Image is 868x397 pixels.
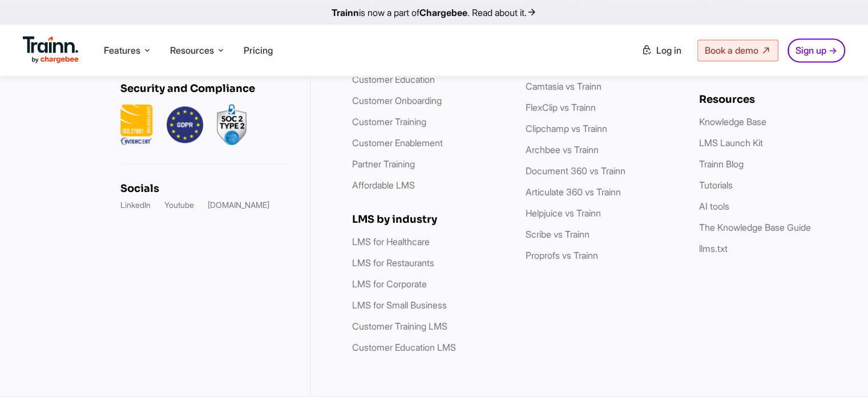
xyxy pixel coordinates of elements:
a: LMS for Small Business [352,299,447,311]
a: Trainn Blog [699,158,744,170]
a: Clipchamp vs Trainn [526,123,607,134]
a: LinkedIn [120,199,151,211]
img: GDPR.png [167,104,203,145]
a: Sign up → [788,38,845,62]
a: The Knowledge Base Guide [699,222,811,233]
a: Tutorials [699,179,733,191]
h6: Security and Compliance [120,82,292,95]
img: ISO [120,104,153,145]
a: Customer Onboarding [352,95,442,106]
h6: Resources [699,93,850,106]
a: AI tools [699,200,729,212]
a: Helpjuice vs Trainn [526,207,601,219]
a: Proprofs vs Trainn [526,250,598,261]
span: Log in [656,45,681,56]
a: Log in [635,40,688,61]
a: Customer Education [352,74,435,85]
a: Book a demo [697,39,778,61]
a: LMS Launch Kit [699,137,763,149]
a: Camtasia vs Trainn [526,81,601,92]
a: Customer Enablement [352,137,443,149]
a: LMS for Healthcare [352,236,430,247]
img: Trainn Logo [23,36,79,63]
span: Features [104,44,140,57]
a: Affordable LMS [352,179,415,191]
span: Book a demo [705,45,758,56]
a: Youtube [164,199,194,211]
a: Customer Education LMS [352,342,456,353]
a: [DOMAIN_NAME] [208,199,269,211]
a: Customer Training [352,116,426,127]
b: Chargebee [419,7,467,18]
a: LMS for Corporate [352,278,427,290]
a: LMS for Restaurants [352,257,434,268]
h6: Socials [120,182,292,195]
span: Resources [170,44,214,57]
a: Customer Training LMS [352,320,447,332]
a: FlexClip vs Trainn [526,102,596,113]
a: Pricing [244,45,273,56]
a: Document 360 vs Trainn [526,165,625,177]
a: llms.txt [699,243,728,254]
b: Trainn [332,7,359,18]
iframe: Chat Widget [811,342,868,397]
a: Scribe vs Trainn [526,228,590,240]
a: Articulate 360 vs Trainn [526,186,621,198]
a: Knowledge Base [699,116,766,127]
a: Archbee vs Trainn [526,144,599,155]
a: Partner Training [352,158,415,170]
img: soc2 [217,104,247,145]
h6: LMS by industry [352,213,503,226]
